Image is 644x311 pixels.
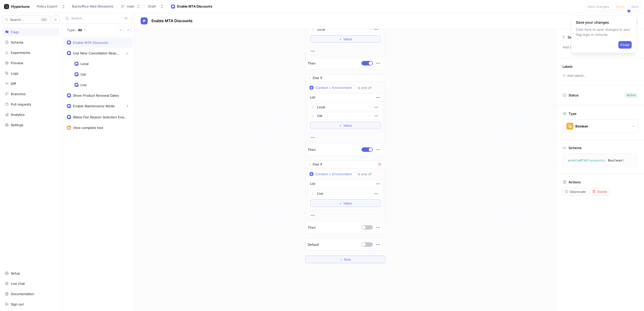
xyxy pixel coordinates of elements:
[618,41,632,49] button: Finish
[310,35,381,43] button: ＋Value
[127,4,134,9] div: main
[65,25,88,34] button: Type: All
[148,4,156,9] div: Draft
[308,61,316,66] p: Then
[575,124,588,128] div: Boolean
[562,188,588,195] button: Deprecate
[177,4,212,9] div: Enable MTA Discounts
[313,162,322,167] p: Else if
[67,28,76,32] p: Type:
[11,102,31,106] div: Pull requests
[614,3,627,11] button: Reset
[570,190,586,193] span: Deprecate
[343,38,352,41] span: Value
[11,271,20,275] div: Setup
[151,19,192,23] span: Enable MTA Discounts
[313,76,322,81] p: Else if
[73,115,128,119] div: Waive Fee Reason Selection Enabled
[11,302,24,306] div: Sign out
[310,95,315,100] div: List
[308,170,354,178] button: Context > Environment
[568,35,586,39] p: Description
[616,5,625,8] span: Reset
[315,172,352,176] div: Context > Environment
[125,27,132,33] button: Collapse all
[631,5,639,8] span: Save
[73,126,103,130] div: View complete tree
[35,2,67,11] button: Policy Expert
[569,112,577,116] p: Type
[11,113,25,117] div: Analytics
[340,258,343,261] span: ＋
[11,123,23,127] div: Settings
[569,146,581,150] p: Schema
[80,62,89,66] div: Local
[11,92,26,96] div: Branches
[587,5,609,8] span: View changes
[117,27,124,33] button: Expand all
[308,242,319,247] p: Default
[569,92,579,99] p: Status
[561,72,588,79] button: Add labels...
[560,43,640,52] p: Add description...
[11,61,23,65] div: Preview
[73,51,121,55] div: Use New Cancellation Reasons
[315,86,352,90] div: Context > Environment
[11,51,30,55] div: Experiments
[3,16,50,24] button: Search...K
[355,170,379,178] button: is one of
[308,84,354,91] button: Context > Environment
[73,93,119,97] div: Show Product Renewal Dates
[80,72,86,76] div: Uat
[11,292,34,296] div: Documentation
[310,181,315,186] div: List
[73,41,108,45] div: Enable MTA Discounts
[119,2,142,11] button: main
[565,156,635,165] textarea: enableMTADiscounts: Boolean!
[37,4,57,9] div: Policy Expert
[567,74,587,77] div: Add labels...
[11,82,16,86] div: Diff
[73,104,115,108] div: Enable Maintenance Mode
[620,43,630,46] span: Finish
[343,202,352,205] span: Value
[78,28,82,32] div: All
[3,290,60,298] a: Documentation
[310,122,381,129] button: ＋Value
[339,202,342,205] span: ＋
[576,20,632,25] p: Save your changes
[585,3,612,11] button: View changes
[11,282,25,286] div: Live chat
[80,83,87,87] div: Live
[305,256,385,263] button: ＋Rule
[308,225,316,230] p: Then
[339,124,342,127] span: ＋
[11,71,18,75] div: Logs
[358,172,372,176] div: is one of
[627,93,636,97] div: Active
[11,40,23,44] div: Schema
[146,2,166,11] button: Draft
[344,258,351,261] span: Rule
[308,147,316,152] p: Then
[358,86,372,90] div: is one of
[576,27,632,37] p: Click here to save changes to your flag logic or schema.
[590,188,609,195] button: Delete
[40,17,48,22] div: K
[343,124,352,127] span: Value
[11,30,19,34] div: Flags
[71,16,122,21] input: Search...
[355,84,379,91] button: is one of
[339,38,342,41] span: ＋
[629,3,641,11] button: Save
[562,64,573,68] p: Labels
[569,180,581,184] p: Actions
[562,119,638,133] button: Boolean
[310,199,381,207] button: ＋Value
[72,5,113,8] span: Backoffice Web (Blossom)
[10,18,24,21] span: Search...
[597,190,607,193] span: Delete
